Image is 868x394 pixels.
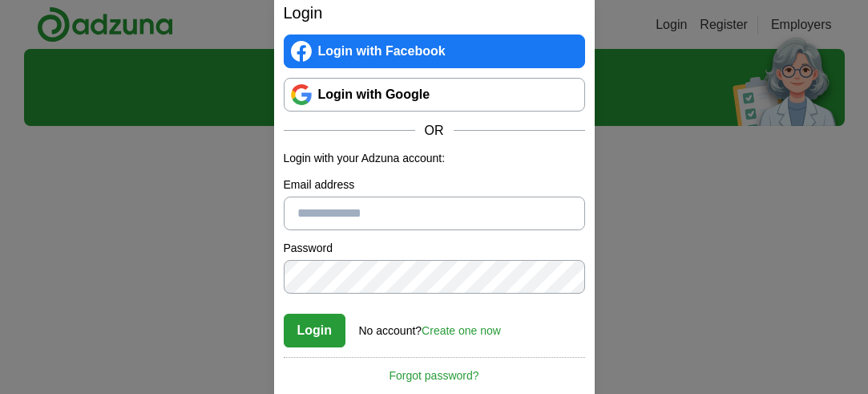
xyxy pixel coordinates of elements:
[284,357,585,384] a: Forgot password?
[284,177,585,193] label: Email address
[415,121,454,140] span: OR
[284,150,585,167] p: Login with your Adzuna account:
[359,313,501,339] div: No account?
[284,314,346,347] button: Login
[284,1,585,25] h2: Login
[284,78,585,112] a: Login with Google
[284,240,585,257] label: Password
[422,324,501,337] a: Create one now
[284,35,585,68] a: Login with Facebook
